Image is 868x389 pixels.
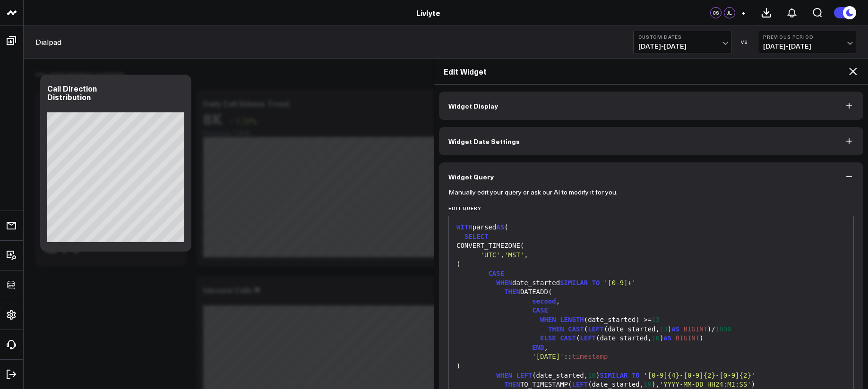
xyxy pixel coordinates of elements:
span: LEFT [516,372,532,379]
span: CASE [488,270,504,277]
span: CAST [560,334,576,342]
b: Previous Period [763,34,851,40]
span: 10 [652,334,660,342]
div: 8K [43,226,79,255]
h2: Edit Widget [444,66,847,76]
div: ( [454,260,849,269]
button: Custom Dates[DATE]-[DATE] [633,31,731,53]
div: 8K [203,110,223,127]
div: date_started [454,279,849,288]
span: WHEN [496,279,512,287]
div: ( (date_started, ) ) [454,334,849,343]
button: + [738,7,749,18]
a: Livlyte [416,8,440,18]
span: [DATE] - [DATE] [763,42,851,50]
span: 'UTC' [481,251,500,259]
span: THEN [548,325,564,333]
span: 1.72% [235,116,257,126]
label: Edit Query [448,205,854,211]
span: [DATE] - [DATE] [638,42,726,50]
span: + [741,9,746,16]
div: (date_started) >= [454,315,849,325]
span: CASE [532,306,548,314]
span: BIGINT [676,334,700,342]
div: :: [454,352,849,362]
span: Widget Display [448,102,498,110]
div: parsed ( [454,223,849,232]
span: 'MST' [504,251,524,259]
div: Inbound Calls [203,285,252,295]
span: Widget Date Settings [448,137,520,145]
span: 13 [652,316,660,323]
div: ( (date_started, ) )/ [454,325,849,334]
span: 13 [660,325,668,333]
span: TO [592,279,600,287]
span: WITH [456,223,473,231]
div: DATEADD( [454,288,849,297]
div: , , [454,251,849,260]
span: '[0-9]+' [604,279,636,287]
b: Custom Dates [638,34,726,40]
span: 1000 [715,325,731,333]
span: '[DATE]' [532,353,564,360]
div: Daily Call Volume Trend [203,98,289,109]
span: SELECT [464,233,489,240]
span: THEN [504,288,520,296]
div: Call Performance Overview [35,63,124,85]
div: (date_started, ) [454,371,849,381]
span: CAST [568,325,584,333]
span: '[0-9]{4}-[0-9]{2}-[0-9]{2}' [644,372,755,379]
span: THEN [504,381,520,388]
button: Widget Query [439,162,863,191]
span: SIMILAR [600,372,627,379]
span: AS [663,334,671,342]
span: 'YYYY-MM-DD HH24:MI:SS' [660,381,751,388]
div: JL [724,7,735,18]
div: Call Direction Distribution [47,83,97,102]
span: LEFT [580,334,596,342]
div: ) [454,362,849,371]
div: Previous: 7.87K [203,129,501,137]
button: Widget Date Settings [439,127,863,155]
button: Widget Display [439,92,863,120]
span: second [532,297,556,305]
div: , [454,343,849,353]
span: END [532,344,544,351]
span: AS [496,223,504,231]
span: ELSE [540,334,556,342]
span: WHEN [540,316,556,323]
span: ↑ [230,115,233,127]
span: LEFT [572,381,588,388]
span: 10 [588,372,596,379]
div: CONVERT_TIMEZONE( [454,241,849,251]
span: BIGINT [684,325,708,333]
div: VS [736,39,753,45]
span: 19 [644,381,652,388]
span: AS [671,325,679,333]
span: TO [632,372,640,379]
span: LEFT [588,325,604,333]
p: Manually edit your query or ask our AI to modify it for you. [448,188,618,196]
span: timestamp [572,353,608,360]
span: Widget Query [448,173,494,180]
span: WHEN [496,372,512,379]
a: Dialpad [35,37,61,47]
span: SIMILAR [560,279,588,287]
div: CS [710,7,722,18]
button: Previous Period[DATE]-[DATE] [758,31,856,53]
span: LENGTH [560,316,584,323]
div: , [454,297,849,306]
